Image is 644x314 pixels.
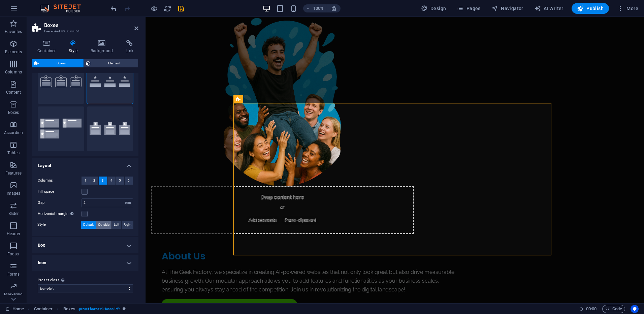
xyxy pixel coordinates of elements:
nav: breadcrumb [34,305,126,313]
button: 3 [99,177,107,185]
span: AI Writer [534,5,563,12]
button: Publish [572,3,609,14]
i: Reload page [164,5,171,12]
a: Click to cancel selection. Double-click to open Pages [5,305,24,313]
p: Images [7,191,21,196]
span: Design [421,5,446,12]
i: Save (Ctrl+S) [177,5,185,12]
button: Design [418,3,449,14]
button: 100% [303,4,327,12]
button: undo [109,4,118,12]
span: More [617,5,638,12]
h2: Boxes [44,22,138,28]
button: AI Writer [532,3,566,14]
i: Undo: columns ((5, null, 1) -> (3, null, 1)) (Ctrl+Z) [110,5,118,12]
h4: Layout [32,158,138,170]
span: . preset-boxes-v3-icons-left [78,305,120,313]
button: Code [602,305,625,313]
p: Slider [8,211,19,216]
div: Design (Ctrl+Alt+Y) [418,3,449,14]
span: Outside [98,221,109,229]
button: reload [163,4,171,12]
span: Default [83,221,94,229]
h6: Session time [579,305,597,313]
label: Columns [38,177,82,185]
button: save [177,4,185,12]
p: Marketing [4,292,23,297]
button: Right [122,221,133,229]
span: Navigator [491,5,523,12]
p: Features [5,170,22,176]
h4: Container [32,40,64,54]
button: 2 [90,177,99,185]
button: Left [112,221,121,229]
button: Usercentrics [631,305,639,313]
div: Drop content here [5,169,268,217]
p: Accordion [4,130,23,135]
span: 6 [128,177,130,185]
label: Gap [38,201,82,205]
label: Style [37,221,81,229]
span: Publish [577,5,604,12]
span: Add elements [100,199,134,208]
span: Element [93,59,136,67]
span: 1 [85,177,87,185]
button: Pages [454,3,483,14]
button: 1 [82,177,90,185]
span: Pages [457,5,480,12]
span: 5 [119,177,121,185]
p: Tables [7,150,20,156]
span: : [591,306,592,311]
span: 4 [110,177,112,185]
button: Element [84,59,138,67]
button: Boxes [32,59,84,67]
span: 3 [102,177,104,185]
button: Click here to leave preview mode and continue editing [150,4,158,12]
img: Editor Logo [39,4,89,12]
button: 5 [116,177,124,185]
button: Outside [96,221,111,229]
p: Columns [5,69,22,75]
span: Click to select. Double-click to edit [34,305,53,313]
span: Boxes [41,59,82,67]
h4: Icon [32,255,138,271]
button: Navigator [489,3,526,14]
h4: Link [121,40,138,54]
h3: Preset #ed-895078051 [44,28,125,34]
h4: Background [86,40,121,54]
p: Favorites [5,29,22,34]
span: Left [114,221,119,229]
p: Elements [5,49,22,55]
button: More [614,3,641,14]
span: Right [124,221,131,229]
label: Preset class [38,276,133,284]
p: Forms [7,272,20,277]
span: Click to select. Double-click to edit [63,305,75,313]
span: 2 [93,177,95,185]
span: Paste clipboard [136,199,173,208]
button: 6 [125,177,133,185]
button: Default [81,221,96,229]
h6: 100% [313,4,324,12]
label: Horizontal margin [38,210,82,218]
button: 4 [107,177,116,185]
i: On resize automatically adjust zoom level to fit chosen device. [331,5,337,11]
i: This element is a customizable preset [123,307,126,311]
h4: Style [64,40,86,54]
p: Boxes [8,110,19,115]
p: Header [7,231,20,237]
span: 00 00 [586,305,597,313]
p: Content [6,90,21,95]
label: Fill space [38,188,82,196]
h4: Box [32,237,138,253]
span: Code [605,305,622,313]
p: Footer [7,251,20,257]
